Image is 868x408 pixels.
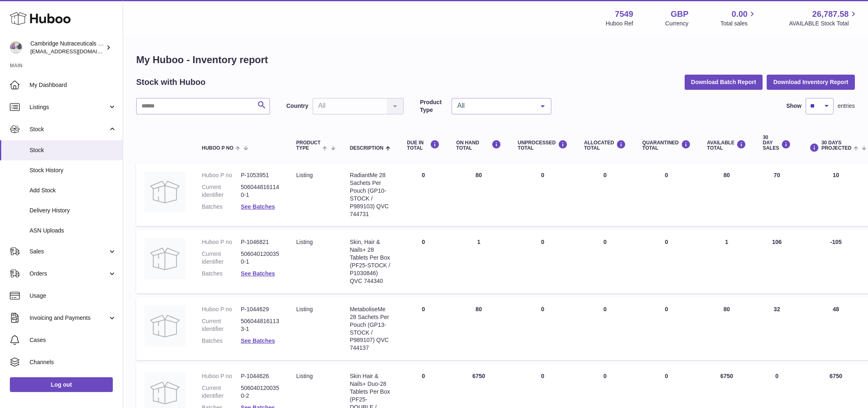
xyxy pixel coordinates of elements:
td: 80 [448,297,509,360]
dd: P-1044629 [241,305,280,313]
a: See Batches [241,337,275,344]
span: Product Type [296,140,320,151]
h2: Stock with Huboo [136,77,206,88]
span: My Dashboard [30,81,116,89]
img: product image [144,305,185,346]
span: listing [296,239,313,245]
span: 26,787.58 [812,9,849,20]
label: Country [286,102,308,110]
span: 0 [665,239,668,245]
dt: Batches [202,203,241,211]
a: 26,787.58 AVAILABLE Stock Total [789,9,858,27]
dt: Batches [202,337,241,345]
span: 0 [665,172,668,178]
td: 70 [754,163,799,226]
td: 80 [699,163,755,226]
span: Cases [30,336,116,344]
span: Sales [30,248,108,255]
dt: Current identifier [202,250,241,266]
img: qvc@camnutra.com [10,41,22,54]
span: listing [296,172,313,178]
dt: Current identifier [202,317,241,333]
dd: 5060448161133-1 [241,317,280,333]
button: Download Batch Report [685,75,763,89]
span: Usage [30,292,116,300]
div: Cambridge Nutraceuticals Ltd [30,40,104,55]
td: 0 [509,230,576,293]
td: 0 [576,230,634,293]
dt: Batches [202,270,241,278]
div: Currency [665,20,689,27]
div: ON HAND Total [456,140,501,151]
img: product image [144,171,185,212]
span: listing [296,306,313,312]
span: Stock [30,125,108,133]
span: Huboo P no [202,146,233,151]
span: listing [296,373,313,379]
span: Description [350,146,384,151]
strong: GBP [671,9,688,20]
div: AVAILABLE Total [707,140,747,151]
div: Skin, Hair & Nails+ 28 Tablets Per Box (PF25-STOCK / P1030846) QVC 744340 [350,238,391,285]
span: Orders [30,270,108,278]
td: 0 [576,163,634,226]
a: See Batches [241,270,275,277]
td: 80 [699,297,755,360]
td: 1 [699,230,755,293]
span: Channels [30,358,116,366]
strong: 7549 [615,9,633,20]
label: Show [786,102,802,110]
span: 0 [665,306,668,312]
span: Listings [30,103,108,111]
dd: P-1046821 [241,238,280,246]
span: Add Stock [30,187,116,194]
span: entries [838,102,855,110]
dt: Current identifier [202,183,241,199]
h1: My Huboo - Inventory report [136,53,855,66]
span: Stock History [30,166,116,174]
a: 0.00 Total sales [720,9,757,27]
span: Stock [30,146,116,154]
td: 0 [399,163,448,226]
td: 80 [448,163,509,226]
span: 0 [665,373,668,379]
td: 0 [576,297,634,360]
div: Huboo Ref [606,20,633,27]
span: 0.00 [732,9,748,20]
dt: Huboo P no [202,171,241,179]
span: ASN Uploads [30,227,116,235]
button: Download Inventory Report [767,75,855,89]
td: 0 [509,163,576,226]
td: 0 [399,297,448,360]
dd: 5060448161140-1 [241,183,280,199]
img: product image [144,238,185,279]
div: UNPROCESSED Total [518,140,568,151]
span: All [455,102,535,110]
div: 30 DAY SALES [763,135,791,151]
span: AVAILABLE Stock Total [789,20,858,27]
div: MetaboliseMe 28 Sachets Per Pouch (GP13-STOCK / P989107) QVC 744137 [350,305,391,352]
div: RadiantMe 28 Sachets Per Pouch (GP10-STOCK / P989103) QVC 744731 [350,171,391,218]
dd: P-1044626 [241,372,280,380]
td: 0 [399,230,448,293]
dt: Huboo P no [202,305,241,313]
a: See Batches [241,203,275,210]
td: 1 [448,230,509,293]
dt: Huboo P no [202,372,241,380]
dd: P-1053951 [241,171,280,179]
td: 0 [509,297,576,360]
td: 32 [754,297,799,360]
span: Delivery History [30,207,116,214]
dt: Huboo P no [202,238,241,246]
label: Product Type [420,98,448,114]
a: Log out [10,377,113,392]
div: DUE IN TOTAL [407,140,440,151]
span: 30 DAYS PROJECTED [821,140,851,151]
dt: Current identifier [202,384,241,400]
div: ALLOCATED Total [584,140,626,151]
td: 106 [754,230,799,293]
dd: 5060401200350-1 [241,250,280,266]
dd: 5060401200350-2 [241,384,280,400]
span: [EMAIL_ADDRESS][DOMAIN_NAME] [30,48,121,55]
div: QUARANTINED Total [642,140,691,151]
